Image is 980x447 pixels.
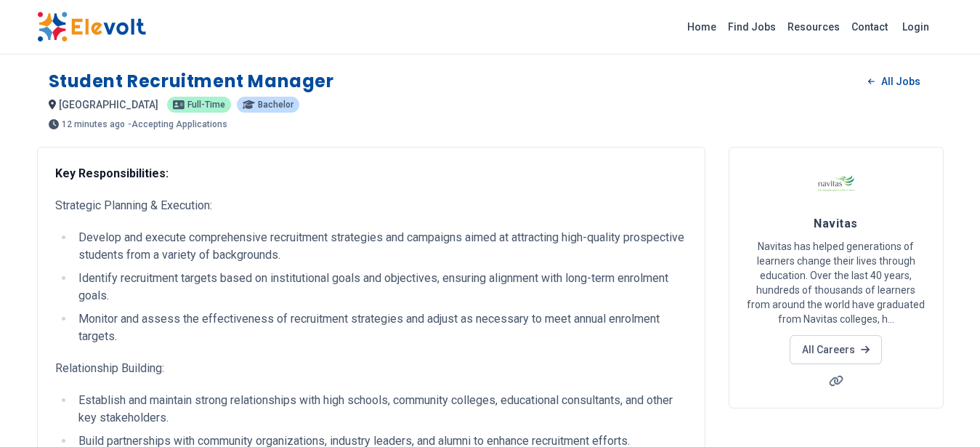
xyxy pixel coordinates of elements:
[258,100,293,109] span: Bachelor
[37,12,146,42] img: Elevolt
[62,120,125,129] span: 12 minutes ago
[55,360,687,377] p: Relationship Building:
[722,15,782,39] a: Find Jobs
[59,99,158,110] span: [GEOGRAPHIC_DATA]
[846,15,894,39] a: Contact
[49,70,334,93] h1: Student Recruitment Manager
[128,120,227,129] p: - Accepting Applications
[74,270,687,305] li: Identify recruitment targets based on institutional goals and objectives, ensuring alignment with...
[187,100,225,109] span: Full-time
[681,15,722,39] a: Home
[55,197,687,214] p: Strategic Planning & Execution:
[894,12,938,41] a: Login
[857,71,931,92] a: All Jobs
[818,165,854,201] img: Navitas
[74,229,687,264] li: Develop and execute comprehensive recruitment strategies and campaigns aimed at attracting high-q...
[782,15,846,39] a: Resources
[74,310,687,345] li: Monitor and assess the effectiveness of recruitment strategies and adjust as necessary to meet an...
[814,217,857,230] span: Navitas
[747,239,926,326] p: Navitas has helped generations of learners change their lives through education. Over the last 40...
[74,392,687,427] li: Establish and maintain strong relationships with high schools, community colleges, educational co...
[55,166,169,180] strong: Key Responsibilities:
[790,335,882,364] a: All Careers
